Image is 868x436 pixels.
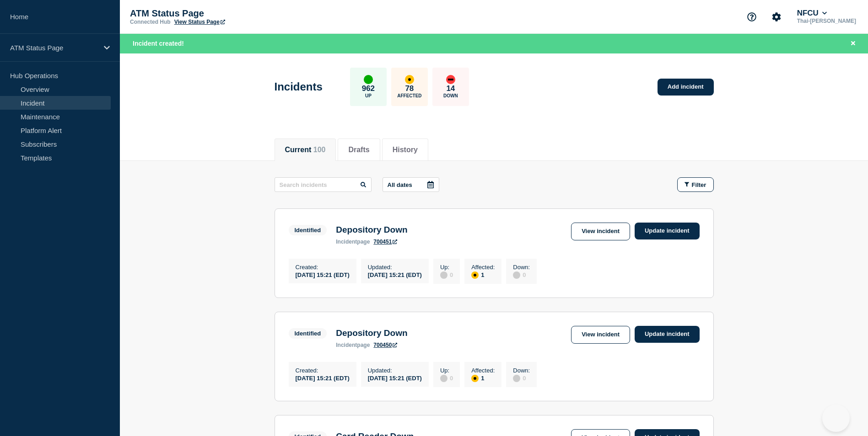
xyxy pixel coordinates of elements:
p: Affected : [471,264,495,271]
button: Close banner [847,38,859,49]
p: Created : [296,367,350,374]
div: affected [405,75,414,84]
a: View incident [571,326,630,344]
div: disabled [440,271,447,279]
div: affected [471,271,479,279]
p: Updated : [368,367,422,374]
div: 1 [471,271,495,279]
span: incident [336,239,357,245]
a: 700450 [373,342,397,348]
p: Thai-[PERSON_NAME] [795,18,858,24]
div: 0 [440,271,453,279]
p: ATM Status Page [130,8,313,19]
a: View Status Page [174,19,225,25]
iframe: Help Scout Beacon - Open [822,404,850,432]
div: up [364,75,373,84]
p: Down : [513,367,530,374]
a: Update incident [635,326,700,343]
span: Identified [289,328,327,339]
button: Account settings [767,7,786,27]
button: Filter [677,177,714,192]
div: disabled [440,375,447,382]
p: Down [443,93,458,98]
a: View incident [571,223,630,240]
div: down [446,75,455,84]
input: Search incidents [275,177,372,192]
p: Affected : [471,367,495,374]
div: [DATE] 15:21 (EDT) [296,374,350,382]
div: 0 [513,271,530,279]
div: disabled [513,271,520,279]
button: Support [742,7,761,27]
div: disabled [513,375,520,382]
span: Incident created! [133,40,184,47]
div: [DATE] 15:21 (EDT) [296,271,350,278]
p: page [336,239,370,245]
div: [DATE] 15:21 (EDT) [368,271,422,278]
button: NFCU [795,9,829,18]
h3: Depository Down [336,328,407,338]
p: 962 [362,84,375,93]
button: All dates [383,177,439,192]
div: 1 [471,374,495,382]
p: ATM Status Page [10,44,98,52]
p: 14 [446,84,455,93]
p: Down : [513,264,530,271]
div: [DATE] 15:21 (EDT) [368,374,422,382]
a: 700451 [373,239,397,245]
span: incident [336,342,357,348]
button: Drafts [348,146,369,154]
a: Update incident [635,223,700,239]
p: Affected [397,93,421,98]
p: Created : [296,264,350,271]
div: affected [471,375,479,382]
p: Up : [440,264,453,271]
h1: Incidents [275,80,323,93]
div: 0 [440,374,453,382]
p: Up : [440,367,453,374]
p: Up [365,93,372,98]
p: Updated : [368,264,422,271]
div: 0 [513,374,530,382]
a: Add incident [658,79,714,96]
span: Filter [692,181,706,188]
p: Connected Hub [130,19,171,25]
span: Identified [289,225,327,235]
button: Current 100 [285,146,326,154]
button: History [393,146,418,154]
h3: Depository Down [336,225,407,235]
p: All dates [388,181,412,188]
span: 100 [313,146,326,154]
p: 78 [405,84,414,93]
p: page [336,342,370,348]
